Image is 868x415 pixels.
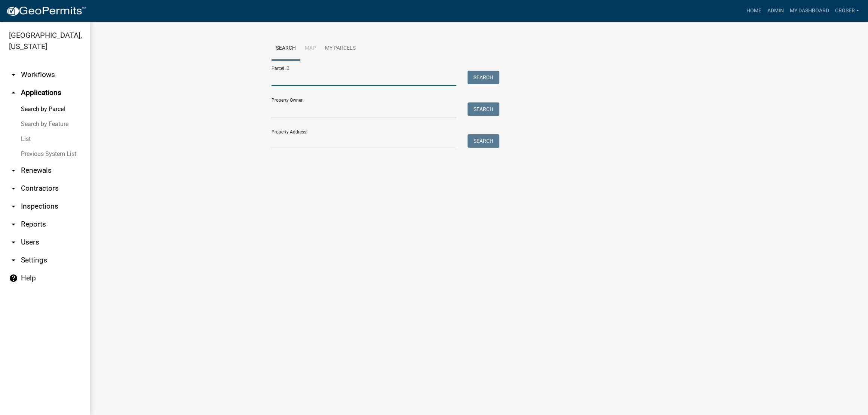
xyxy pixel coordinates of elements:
[786,4,832,18] a: My Dashboard
[9,166,18,175] i: arrow_drop_down
[272,37,300,61] a: Search
[467,71,499,84] button: Search
[9,202,18,211] i: arrow_drop_down
[743,4,764,18] a: Home
[764,4,786,18] a: Admin
[9,70,18,79] i: arrow_drop_down
[9,274,18,283] i: help
[320,37,360,61] a: My Parcels
[467,102,499,116] button: Search
[9,88,18,97] i: arrow_drop_up
[9,220,18,229] i: arrow_drop_down
[467,134,499,148] button: Search
[9,238,18,247] i: arrow_drop_down
[9,256,18,265] i: arrow_drop_down
[832,4,862,18] a: croser
[9,184,18,193] i: arrow_drop_down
